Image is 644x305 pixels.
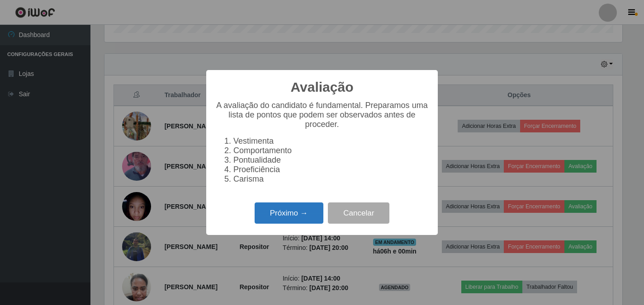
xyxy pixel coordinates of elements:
li: Pontualidade [233,155,429,165]
li: Comportamento [233,146,429,155]
li: Proeficiência [233,165,429,174]
p: A avaliação do candidato é fundamental. Preparamos uma lista de pontos que podem ser observados a... [215,101,429,129]
li: Carisma [233,174,429,184]
button: Cancelar [328,202,389,224]
button: Próximo → [255,202,323,224]
h2: Avaliação [291,79,354,95]
li: Vestimenta [233,136,429,146]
